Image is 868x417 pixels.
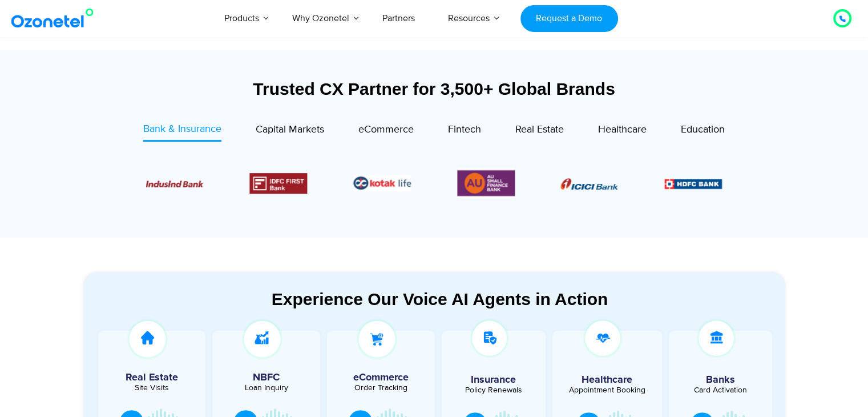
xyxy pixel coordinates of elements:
[143,122,221,142] a: Bank & Insurance
[256,122,324,141] a: Capital Markets
[515,123,564,136] span: Real Estate
[353,175,411,191] div: 5 / 6
[447,375,540,385] h5: Insurance
[146,177,203,190] div: 3 / 6
[457,168,515,198] div: 6 / 6
[675,375,767,385] h5: Banks
[561,178,619,190] img: Picture8.png
[561,375,653,385] h5: Healthcare
[457,168,515,198] img: Picture13.png
[249,173,307,194] img: Picture12.png
[104,372,200,383] h5: Real Estate
[598,122,647,141] a: Healthcare
[447,386,540,394] div: Policy Renewals
[520,5,618,32] a: Request a Demo
[143,123,221,135] span: Bank & Insurance
[681,123,725,136] span: Education
[146,168,722,198] div: Image Carousel
[448,122,481,141] a: Fintech
[515,122,564,141] a: Real Estate
[665,177,722,190] div: 2 / 6
[598,123,647,136] span: Healthcare
[358,122,414,141] a: eCommerce
[358,123,414,136] span: eCommerce
[83,79,785,99] div: Trusted CX Partner for 3,500+ Global Brands
[561,177,619,190] div: 1 / 6
[95,289,785,309] div: Experience Our Voice AI Agents in Action
[249,173,307,194] div: 4 / 6
[681,122,725,141] a: Education
[448,123,481,136] span: Fintech
[333,372,429,383] h5: eCommerce
[353,175,411,191] img: Picture26.jpg
[675,386,767,394] div: Card Activation
[104,384,200,392] div: Site Visits
[256,123,324,136] span: Capital Markets
[218,372,314,383] h5: NBFC
[333,384,429,392] div: Order Tracking
[665,179,722,189] img: Picture9.png
[218,384,314,392] div: Loan Inquiry
[561,386,653,394] div: Appointment Booking
[146,181,203,187] img: Picture10.png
